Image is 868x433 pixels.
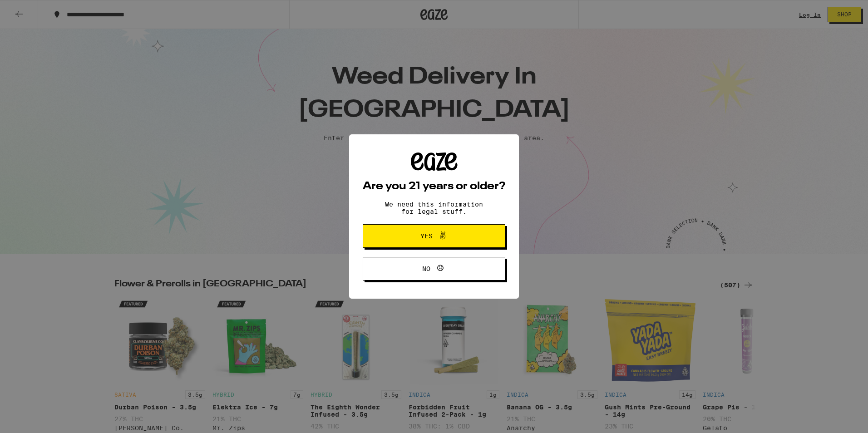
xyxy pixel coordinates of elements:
[377,201,491,215] p: We need this information for legal stuff.
[363,181,505,192] h2: Are you 21 years or older?
[363,257,505,280] button: No
[422,266,430,272] span: No
[420,233,433,239] span: Yes
[363,224,505,248] button: Yes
